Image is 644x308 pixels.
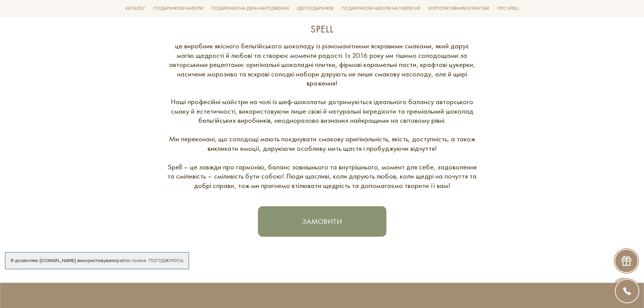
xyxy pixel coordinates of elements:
[294,3,336,14] span: Ідеї подарунків
[425,3,492,14] a: Корпоративним клієнтам
[167,23,478,36] div: Spell
[123,3,148,14] span: Каталог
[149,258,183,264] a: Погоджуюсь
[151,3,206,14] span: Подарункові набори
[167,41,478,190] div: це виробник якісного бельгійського шоколаду із різноманітними яскравими смаками, який дарує магію...
[209,3,292,14] span: Подарунки на День народження
[116,258,146,263] a: файли cookie
[258,206,386,237] a: Замовити
[339,3,423,14] a: Подарункові набори на 1 Вересня
[495,3,522,14] span: Про Spell
[5,258,189,264] div: Я дозволяю [DOMAIN_NAME] використовувати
